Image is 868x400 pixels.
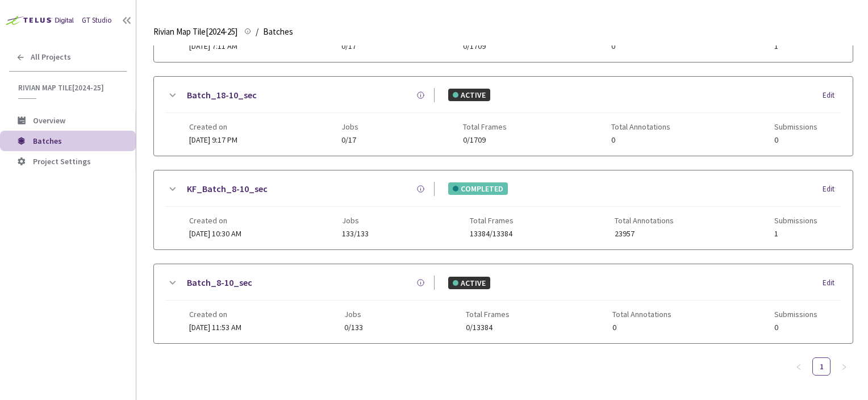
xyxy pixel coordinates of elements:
[33,156,91,166] span: Project Settings
[256,25,258,39] li: /
[344,310,363,319] span: Jobs
[841,364,848,370] span: right
[774,310,817,319] span: Submissions
[823,184,841,195] div: Edit
[774,230,817,238] span: 1
[611,42,670,51] span: 0
[835,357,853,376] li: Next Page
[774,122,817,131] span: Submissions
[154,77,853,156] div: Batch_18-10_secACTIVEEditCreated on[DATE] 9:17 PMJobs0/17Total Frames0/1709Total Annotations0Subm...
[463,122,507,131] span: Total Frames
[344,323,363,332] span: 0/133
[448,277,490,289] div: ACTIVE
[812,357,831,376] li: 1
[82,15,112,26] div: GT Studio
[470,216,514,225] span: Total Frames
[774,42,817,51] span: 1
[790,357,808,376] li: Previous Page
[154,264,853,343] div: Batch_8-10_secACTIVEEditCreated on[DATE] 11:53 AMJobs0/133Total Frames0/13384Total Annotations0Su...
[189,322,241,332] span: [DATE] 11:53 AM
[774,216,817,225] span: Submissions
[189,216,241,225] span: Created on
[189,135,237,145] span: [DATE] 9:17 PM
[774,323,817,332] span: 0
[187,276,252,290] a: Batch_8-10_sec
[615,230,674,238] span: 23957
[18,83,120,93] span: Rivian Map Tile[2024-25]
[835,357,853,376] button: right
[187,182,268,196] a: KF_Batch_8-10_sec
[612,310,671,319] span: Total Annotations
[615,216,674,225] span: Total Annotations
[341,42,358,51] span: 0/17
[611,122,670,131] span: Total Annotations
[189,41,237,51] span: [DATE] 7:11 AM
[189,228,241,239] span: [DATE] 10:30 AM
[153,25,237,39] span: Rivian Map Tile[2024-25]
[774,136,817,144] span: 0
[31,52,71,62] span: All Projects
[448,182,508,195] div: COMPLETED
[187,88,257,102] a: Batch_18-10_sec
[341,122,358,131] span: Jobs
[612,323,671,332] span: 0
[189,310,241,319] span: Created on
[463,42,507,51] span: 0/1709
[33,136,62,146] span: Batches
[33,115,65,126] span: Overview
[154,170,853,249] div: KF_Batch_8-10_secCOMPLETEDEditCreated on[DATE] 10:30 AMJobs133/133Total Frames13384/13384Total An...
[823,277,841,289] div: Edit
[790,357,808,376] button: left
[342,230,369,238] span: 133/133
[823,90,841,101] div: Edit
[448,89,490,101] div: ACTIVE
[813,358,830,375] a: 1
[466,310,510,319] span: Total Frames
[795,364,802,370] span: left
[470,230,514,238] span: 13384/13384
[463,136,507,144] span: 0/1709
[466,323,510,332] span: 0/13384
[342,216,369,225] span: Jobs
[611,136,670,144] span: 0
[341,136,358,144] span: 0/17
[263,25,293,39] span: Batches
[189,122,237,131] span: Created on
